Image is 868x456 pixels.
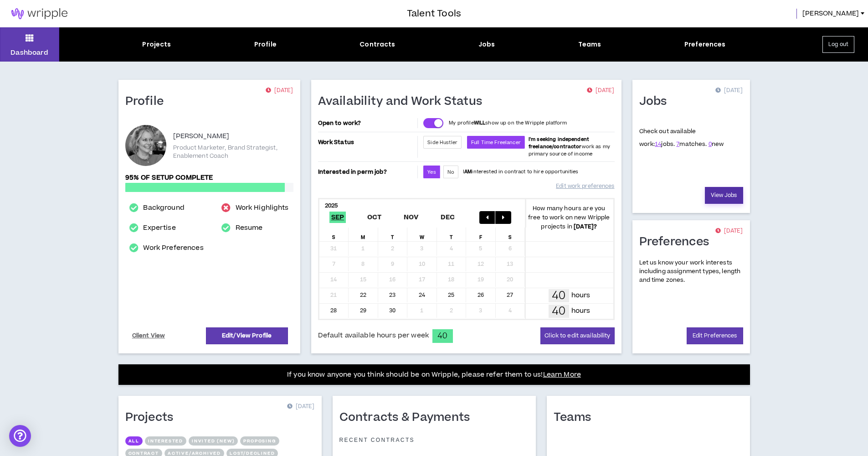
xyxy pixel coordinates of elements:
b: 2025 [325,202,338,210]
h1: Teams [554,410,598,425]
a: 7 [676,140,679,148]
span: jobs. [655,140,675,148]
button: Interested [145,436,186,446]
button: Invited (new) [189,436,238,446]
p: hours [571,290,591,301]
h3: Talent Tools [407,7,461,21]
p: [DATE] [587,86,614,95]
div: S [319,228,349,241]
p: Interested in perm job? [318,166,416,178]
strong: WILL [474,119,486,126]
div: Contracts [360,40,395,49]
b: [DATE] ? [574,223,597,231]
div: F [466,228,496,241]
p: Product Marketer, Brand Strategist, Enablement Coach [173,144,293,160]
a: 0 [709,140,712,148]
div: Jamie M. [125,125,166,166]
p: Dashboard [10,48,48,57]
p: [PERSON_NAME] [173,131,230,142]
div: Open Intercom Messenger [9,425,31,447]
a: Work Highlights [236,202,289,213]
p: I interested in contract to hire opportunities [463,168,579,176]
p: 95% of setup complete [125,173,293,183]
a: Expertise [143,223,175,233]
p: My profile show up on the Wripple platform [449,119,567,127]
h1: Jobs [639,94,674,109]
span: [PERSON_NAME] [802,9,859,19]
div: Preferences [684,40,726,49]
p: Check out available work: [639,127,724,148]
a: Client View [131,328,167,344]
p: Let us know your work interests including assignment types, length and time zones. [639,259,743,285]
div: T [378,228,408,241]
span: No [447,169,454,176]
strong: AM [464,168,472,175]
a: Edit Preferences [687,327,743,344]
div: Jobs [478,40,495,49]
p: How many hours are you free to work on new Wripple projects in [525,204,613,231]
span: work as my primary source of income [529,136,610,157]
button: All [125,436,143,446]
button: Click to edit availability [540,327,614,344]
a: Background [143,202,184,213]
b: I'm seeking independent freelance/contractor [529,136,589,150]
span: Yes [427,169,436,176]
button: Log out [822,36,854,53]
h1: Profile [125,94,171,109]
h1: Contracts & Payments [339,410,477,425]
div: M [349,228,378,241]
div: S [496,228,525,241]
span: Default available hours per week [318,331,429,341]
div: Profile [254,40,277,49]
div: T [437,228,467,241]
span: Sep [329,212,346,223]
a: Edit/View Profile [206,327,288,344]
p: [DATE] [715,86,743,95]
p: [DATE] [715,227,743,236]
p: [DATE] [266,86,293,95]
span: Nov [402,212,421,223]
div: Projects [142,40,171,49]
p: Work Status [318,136,416,149]
p: hours [571,306,591,316]
a: Edit work preferences [556,178,614,194]
p: Open to work? [318,119,416,127]
a: Resume [236,223,263,233]
span: new [709,140,724,148]
a: Learn More [543,370,581,379]
p: If you know anyone you think should be on Wripple, please refer them to us! [287,369,581,380]
h1: Preferences [639,235,716,249]
a: 14 [655,140,661,148]
span: matches. [676,140,707,148]
button: Proposing [240,436,279,446]
div: Teams [578,40,601,49]
span: Dec [439,212,457,223]
h1: Projects [125,410,180,425]
span: Oct [365,212,384,223]
h1: Availability and Work Status [318,94,489,109]
div: W [407,228,437,241]
a: View Jobs [705,187,743,204]
p: [DATE] [287,402,314,411]
p: Recent Contracts [339,436,415,444]
a: Work Preferences [143,243,203,254]
span: Side Hustler [427,139,457,146]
